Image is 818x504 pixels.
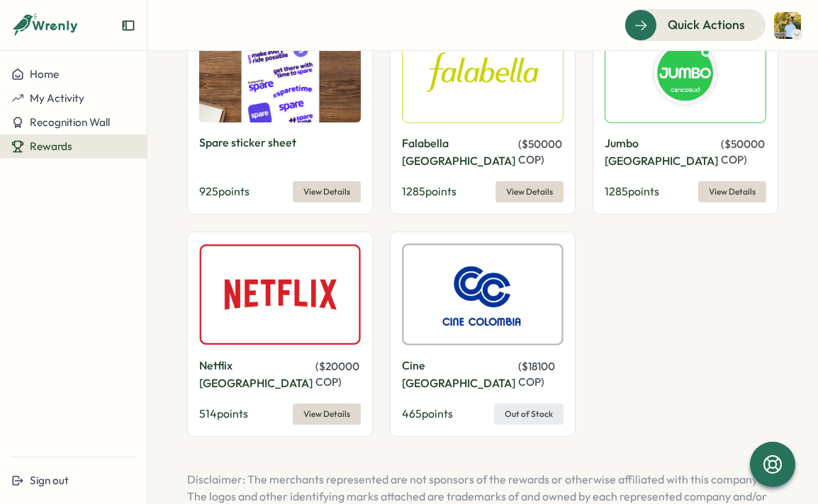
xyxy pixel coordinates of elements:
span: 925 points [199,184,250,198]
span: ( $ 50000 COP ) [721,137,765,166]
span: Rewards [30,139,72,153]
span: 465 points [402,406,453,420]
img: Cine Colombia [402,244,564,345]
span: ( $ 20000 COP ) [315,360,359,389]
img: Falabella Colombia [402,21,564,123]
span: My Activity [30,91,84,105]
img: Netflix Colombia [199,244,361,345]
img: Spare sticker sheet [199,21,361,122]
button: View Details [698,181,766,202]
button: Quick Actions [624,9,766,40]
button: View Details [495,181,564,202]
span: ( $ 50000 COP ) [518,137,562,166]
p: Netflix [GEOGRAPHIC_DATA] [199,357,313,392]
button: View Details [293,403,361,425]
span: Quick Actions [668,16,745,34]
span: View Details [506,182,553,202]
span: 1285 points [402,184,456,198]
p: Spare sticker sheet [199,134,296,151]
span: View Details [303,182,350,202]
button: View Details [293,181,361,202]
span: 1285 points [605,184,659,198]
span: 514 points [199,406,248,420]
span: View Details [709,182,756,202]
span: Recognition Wall [30,115,110,129]
p: Falabella [GEOGRAPHIC_DATA] [402,134,515,170]
span: View Details [303,404,350,424]
span: ( $ 18100 COP ) [518,360,555,389]
span: Sign out [30,474,69,487]
img: Jumbo Colombia [605,21,766,123]
p: Cine [GEOGRAPHIC_DATA] [402,357,515,392]
p: Jumbo [GEOGRAPHIC_DATA] [605,134,718,170]
span: Home [30,67,59,81]
img: Esteban Gomez [774,12,801,39]
button: Expand sidebar [121,18,135,33]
